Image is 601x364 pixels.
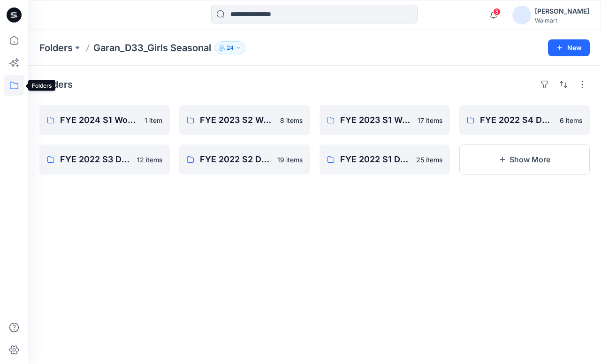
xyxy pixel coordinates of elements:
p: FYE 2022 S2 D33 Way to Celebrate [200,153,271,166]
p: FYE 2022 S1 D33 Girl's Seasonal Garan [340,153,411,166]
p: 17 items [418,115,442,125]
p: 1 item [145,115,162,125]
p: 19 items [277,155,303,165]
p: Garan_D33_Girls Seasonal [93,41,211,54]
a: FYE 2024 S1 Wonder Nation1 item [39,105,170,135]
button: New [548,39,590,56]
p: 25 items [416,155,442,165]
p: FYE 2023 S1 Way to Celebrate [340,114,412,127]
p: 8 items [280,115,303,125]
p: FYE 2023 S2 Way to Celebrate [200,114,274,127]
button: 24 [215,41,245,54]
a: FYE 2022 S2 D33 Way to Celebrate19 items [179,144,310,174]
p: FYE 2024 S1 Wonder Nation [60,114,139,127]
p: 6 items [560,115,582,125]
h4: Folders [39,79,73,90]
a: Folders [39,41,73,54]
p: 24 [227,43,234,53]
p: 12 items [137,155,162,165]
a: FYE 2022 S1 D33 Girl's Seasonal Garan25 items [320,144,450,174]
p: FYE 2022 S3 D33 Way to Celebrate - Garan [60,153,131,166]
a: FYE 2022 S3 D33 Way to Celebrate - Garan12 items [39,144,170,174]
img: avatar [512,6,531,24]
a: FYE 2022 S4 D33 Girls Holiday Time6 items [459,105,590,135]
div: Walmart [535,17,589,24]
div: [PERSON_NAME] [535,6,589,17]
button: Show More [459,144,590,174]
a: FYE 2023 S1 Way to Celebrate17 items [320,105,450,135]
span: 3 [493,8,501,15]
a: FYE 2023 S2 Way to Celebrate8 items [179,105,310,135]
p: FYE 2022 S4 D33 Girls Holiday Time [480,114,554,127]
